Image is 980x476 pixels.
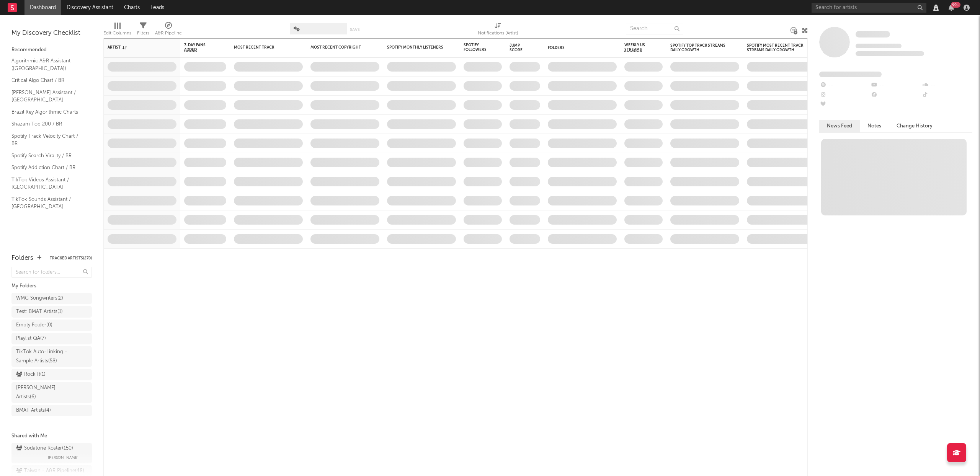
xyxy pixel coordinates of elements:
[819,90,870,100] div: --
[310,45,368,50] div: Most Recent Copyright
[11,282,92,291] div: My Folders
[856,31,890,37] span: Some Artist
[478,29,518,38] div: Notifications (Artist)
[155,29,182,38] div: A&R Pipeline
[11,132,84,148] a: Spotify Track Velocity Chart / BR
[11,163,84,172] a: Spotify Addiction Chart / BR
[11,29,92,38] div: My Discovery Checklist
[478,19,518,41] div: Notifications (Artist)
[11,46,92,55] div: Recommended
[856,51,924,56] span: 0 fans last week
[548,46,605,50] div: Folders
[11,176,84,191] a: TikTok Videos Assistant / [GEOGRAPHIC_DATA]
[11,108,84,116] a: Brazil Key Algorithmic Charts
[889,120,940,132] button: Change History
[860,120,889,132] button: Notes
[921,90,972,100] div: --
[11,120,84,128] a: Shazam Top 200 / BR
[16,370,46,379] div: Rock It ( 1 )
[11,306,92,318] a: Test: BMAT Artists(1)
[16,294,63,303] div: WMG Songwriters ( 2 )
[103,29,131,38] div: Edit Columns
[16,334,46,343] div: Playlist QA ( 7 )
[16,406,51,415] div: BMAT Artists ( 4 )
[137,19,149,41] div: Filters
[16,307,63,316] div: Test: BMAT Artists ( 1 )
[11,369,92,380] a: Rock It(1)
[11,320,92,331] a: Empty Folder(0)
[819,80,870,90] div: --
[48,453,78,462] span: [PERSON_NAME]
[949,5,954,11] button: 99+
[11,76,84,85] a: Critical Algo Chart / BR
[137,29,149,38] div: Filters
[812,3,926,13] input: Search for artists
[11,382,92,403] a: [PERSON_NAME] Artists(6)
[464,43,490,52] div: Spotify Followers
[16,444,73,453] div: Sodatone Roster ( 150 )
[16,347,70,366] div: TikTok Auto-Linking - Sample Artists ( 58 )
[951,2,960,8] div: 99 +
[626,23,683,34] input: Search...
[11,57,84,72] a: Algorithmic A&R Assistant ([GEOGRAPHIC_DATA])
[856,44,902,48] span: Tracking Since: [DATE]
[50,256,92,260] button: Tracked Artists(270)
[819,100,870,110] div: --
[387,45,444,50] div: Spotify Monthly Listeners
[921,80,972,90] div: --
[184,43,215,52] span: 7-Day Fans Added
[670,43,728,52] div: Spotify Top Track Streams Daily Growth
[16,383,70,402] div: [PERSON_NAME] Artists ( 6 )
[11,432,92,441] div: Shared with Me
[870,80,921,90] div: --
[11,88,84,104] a: [PERSON_NAME] Assistant / [GEOGRAPHIC_DATA]
[747,43,804,52] div: Spotify Most Recent Track Streams Daily Growth
[856,31,890,38] a: Some Artist
[11,152,84,160] a: Spotify Search Virality / BR
[108,45,165,50] div: Artist
[11,293,92,304] a: WMG Songwriters(2)
[819,72,882,77] span: Fans Added by Platform
[11,443,92,463] a: Sodatone Roster(150)[PERSON_NAME]
[510,43,529,52] div: Jump Score
[103,19,131,41] div: Edit Columns
[870,90,921,100] div: --
[16,466,84,476] div: Taiwan - A&R Pipeline ( 48 )
[11,254,33,263] div: Folders
[11,267,92,278] input: Search for folders...
[155,19,182,41] div: A&R Pipeline
[819,120,860,132] button: News Feed
[234,45,291,50] div: Most Recent Track
[16,321,52,330] div: Empty Folder ( 0 )
[350,28,360,32] button: Save
[11,195,84,211] a: TikTok Sounds Assistant / [GEOGRAPHIC_DATA]
[11,333,92,344] a: Playlist QA(7)
[11,405,92,416] a: BMAT Artists(4)
[11,346,92,367] a: TikTok Auto-Linking - Sample Artists(58)
[624,43,651,52] span: Weekly US Streams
